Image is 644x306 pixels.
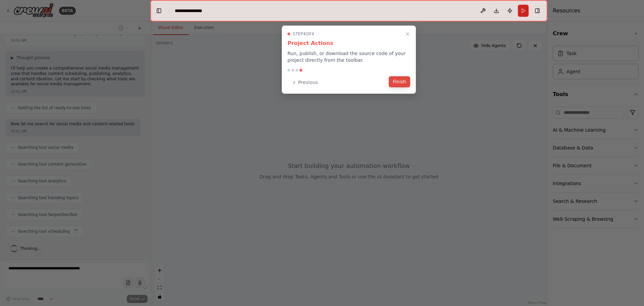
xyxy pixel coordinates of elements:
[154,6,164,15] button: Hide left sidebar
[389,76,410,87] button: Finish
[287,39,410,47] h3: Project Actions
[287,50,410,63] p: Run, publish, or download the source code of your project directly from the toolbar.
[404,30,412,38] button: Close walkthrough
[293,31,314,37] span: Step 4 of 4
[287,77,322,88] button: Previous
